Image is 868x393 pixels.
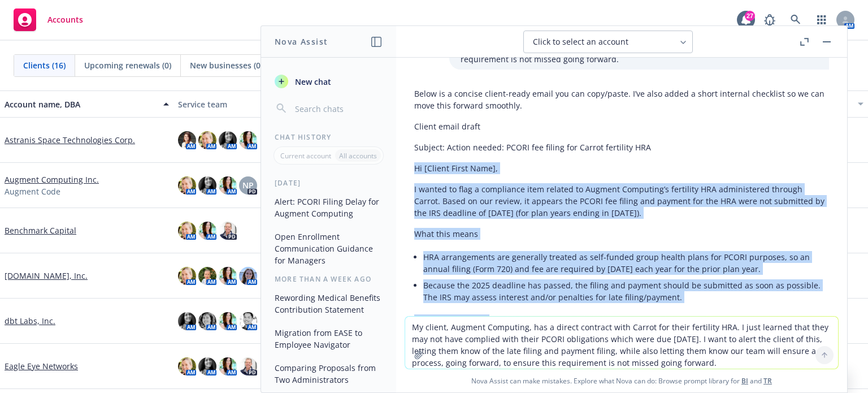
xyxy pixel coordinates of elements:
[763,376,772,386] a: TR
[239,312,257,330] img: photo
[270,359,387,389] button: Comparing Proposals from Two Administrators
[178,176,196,195] img: photo
[173,90,347,118] button: Service team
[261,178,396,188] div: [DATE]
[198,357,216,375] img: photo
[5,185,60,197] span: Augment Code
[219,312,237,330] img: photo
[758,8,781,31] a: Report a Bug
[275,36,328,47] h1: Nova Assist
[178,312,196,330] img: photo
[423,249,829,277] li: HRA arrangements are generally treated as self-funded group health plans for PCORI purposes, so a...
[414,162,829,174] p: Hi [Client First Name],
[178,222,196,240] img: photo
[414,314,829,326] p: Our plan to resolve
[198,131,216,149] img: photo
[414,228,829,240] p: What this means
[198,176,216,195] img: photo
[219,267,237,285] img: photo
[5,134,135,146] a: Astranis Space Technologies Corp.
[242,179,254,191] span: NP
[423,277,829,305] li: Because the 2025 deadline has passed, the filing and payment should be submitted as soon as possi...
[23,59,66,71] span: Clients (16)
[198,222,216,240] img: photo
[178,131,196,149] img: photo
[414,183,829,219] p: I wanted to flag a compliance item related to Augment Computing’s fertility HRA administered thro...
[810,8,833,31] a: Switch app
[5,315,55,327] a: dbt Labs, Inc.
[219,131,237,149] img: photo
[84,59,171,71] span: Upcoming renewals (0)
[219,176,237,195] img: photo
[198,312,216,330] img: photo
[293,101,383,116] input: Search chats
[414,88,829,111] p: Below is a concise client-ready email you can copy/paste. I’ve also added a short internal checkl...
[198,267,216,285] img: photo
[523,31,693,53] button: Click to select an account
[190,59,263,71] span: New businesses (0)
[339,151,377,161] p: All accounts
[270,323,387,354] button: Migration from EASE to Employee Navigator
[9,4,88,36] a: Accounts
[219,357,237,375] img: photo
[219,222,237,240] img: photo
[5,98,157,110] div: Account name, DBA
[261,274,396,284] div: More than a week ago
[5,174,99,185] a: Augment Computing Inc.
[401,369,843,392] span: Nova Assist can make mistakes. Explore what Nova can do: Browse prompt library for and
[5,224,76,236] a: Benchmark Capital
[280,151,331,161] p: Current account
[533,36,628,47] span: Click to select an account
[414,120,829,132] p: Client email draft
[5,270,88,282] a: [DOMAIN_NAME], Inc.
[178,98,342,110] div: Service team
[5,360,78,372] a: Eagle Eye Networks
[270,71,387,92] button: New chat
[47,15,83,24] span: Accounts
[270,192,387,223] button: Alert: PCORI Filing Delay for Augment Computing
[261,132,396,142] div: Chat History
[178,267,196,285] img: photo
[239,267,257,285] img: photo
[741,376,748,386] a: BI
[784,8,807,31] a: Search
[745,11,755,21] div: 27
[414,141,829,153] p: Subject: Action needed: PCORI fee filing for Carrot fertility HRA
[293,76,331,88] span: New chat
[239,357,257,375] img: photo
[270,288,387,319] button: Rewording Medical Benefits Contribution Statement
[239,131,257,149] img: photo
[178,357,196,375] img: photo
[270,227,387,270] button: Open Enrollment Communication Guidance for Managers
